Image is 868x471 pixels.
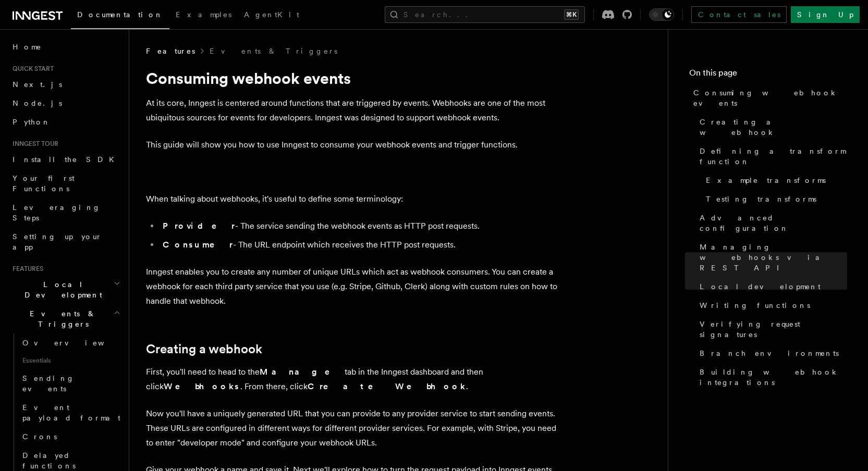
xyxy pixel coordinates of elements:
a: Example transforms [702,171,847,190]
a: Setting up your app [8,227,123,256]
span: Defining a transform function [700,146,847,167]
kbd: ⌘K [564,9,579,20]
span: Home [13,42,42,52]
span: Managing webhooks via REST API [700,242,847,273]
a: Your first Functions [8,169,123,198]
a: Events & Triggers [210,46,337,56]
span: Your first Functions [13,174,75,193]
span: Verifying request signatures [700,319,847,340]
span: Features [8,265,43,273]
span: Inngest tour [8,140,58,148]
a: Building webhook integrations [695,363,847,392]
a: Home [8,38,123,56]
p: Now you'll have a uniquely generated URL that you can provide to any provider service to start se... [146,406,563,450]
a: Consuming webhook events [689,83,847,113]
span: Creating a webhook [700,117,847,138]
a: Defining a transform function [695,142,847,171]
button: Local Development [8,275,123,304]
a: Branch environments [695,344,847,363]
a: Documentation [71,3,169,29]
button: Events & Triggers [8,304,123,333]
a: Verifying request signatures [695,315,847,344]
span: Delayed functions [22,451,76,470]
span: Overview [22,339,130,347]
strong: Webhooks [164,381,240,391]
a: Examples [169,3,238,28]
span: Event payload format [22,403,120,422]
span: Documentation [77,10,163,19]
strong: Provider [163,221,235,231]
p: When talking about webhooks, it's useful to define some terminology: [146,192,563,206]
span: Local development [700,281,821,292]
button: Toggle dark mode [649,8,674,21]
a: AgentKit [238,3,305,28]
a: Install the SDK [8,150,123,169]
span: Install the SDK [13,155,120,164]
span: Testing transforms [706,194,816,204]
span: Sending events [22,374,75,393]
span: Setting up your app [13,232,102,251]
span: Python [13,118,51,126]
a: Creating a webhook [695,113,847,142]
p: At its core, Inngest is centered around functions that are triggered by events. Webhooks are one ... [146,96,563,125]
span: Advanced configuration [700,213,847,233]
a: Local development [695,277,847,296]
a: Advanced configuration [695,208,847,238]
span: Leveraging Steps [13,203,101,222]
span: Writing functions [700,300,810,311]
a: Event payload format [18,398,123,427]
a: Managing webhooks via REST API [695,238,847,277]
a: Sending events [18,369,123,398]
p: Inngest enables you to create any number of unique URLs which act as webhook consumers. You can c... [146,265,563,308]
span: Examples [176,10,231,19]
a: Crons [18,427,123,446]
span: Crons [22,432,57,441]
span: Example transforms [706,175,826,185]
a: Python [8,113,123,131]
span: Next.js [13,80,62,89]
span: Events & Triggers [8,308,114,329]
span: Branch environments [700,348,839,358]
button: Search...⌘K [385,6,585,23]
p: First, you'll need to head to the tab in the Inngest dashboard and then click . From there, click . [146,365,563,394]
h4: On this page [689,67,847,83]
a: Creating a webhook [146,342,262,356]
p: This guide will show you how to use Inngest to consume your webhook events and trigger functions. [146,138,563,152]
a: Testing transforms [702,190,847,208]
a: Sign Up [791,6,860,23]
span: Consuming webhook events [693,88,847,108]
span: Essentials [18,352,123,369]
a: Node.js [8,94,123,113]
a: Writing functions [695,296,847,315]
a: Overview [18,333,123,352]
h1: Consuming webhook events [146,69,563,88]
strong: Consumer [163,240,233,250]
span: Node.js [13,99,62,107]
li: - The URL endpoint which receives the HTTP post requests. [160,238,563,252]
span: Local Development [8,279,114,300]
a: Leveraging Steps [8,198,123,227]
a: Next.js [8,75,123,94]
strong: Manage [260,367,345,377]
a: Contact sales [691,6,787,23]
span: AgentKit [244,10,299,19]
span: Quick start [8,65,54,73]
span: Features [146,46,195,56]
strong: Create Webhook [308,381,466,391]
span: Building webhook integrations [700,367,847,388]
li: - The service sending the webhook events as HTTP post requests. [160,219,563,233]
